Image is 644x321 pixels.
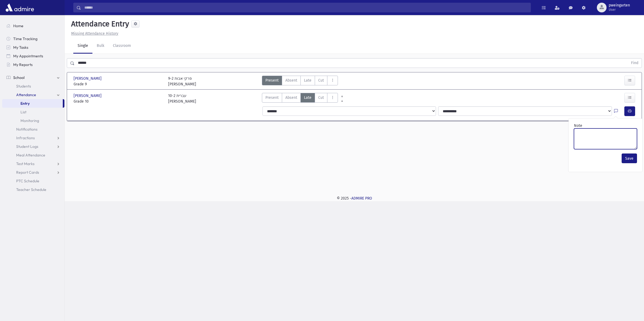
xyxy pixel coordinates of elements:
span: Present [265,78,279,83]
span: Teacher Schedule [16,187,46,192]
span: My Tasks [13,45,28,50]
span: User [609,8,630,12]
span: Report Cards [16,170,39,175]
a: Bulk [92,39,109,54]
a: Test Marks [2,159,64,168]
a: Single [73,39,92,54]
span: Absent [285,95,297,100]
a: Infractions [2,134,64,142]
a: Students [2,82,64,90]
span: Notifications [16,127,37,132]
div: 9-2 פרקי אבות [PERSON_NAME] [168,76,196,87]
button: Save [622,153,637,163]
div: AttTypes [262,76,338,87]
span: List [20,110,26,114]
u: Missing Attendance History [71,31,118,36]
span: School [13,75,25,80]
a: Report Cards [2,168,64,177]
a: Attendance [2,90,64,99]
img: AdmirePro [4,2,35,13]
span: Monitoring [20,118,39,123]
h5: Attendance Entry [69,19,129,29]
span: Cut [318,95,324,100]
span: Present [265,95,279,100]
span: Cut [318,78,324,83]
span: [PERSON_NAME] [74,76,103,81]
span: Meal Attendance [16,153,45,158]
span: My Reports [13,62,33,67]
span: Students [16,84,31,89]
span: Late [304,78,311,83]
span: My Appointments [13,54,43,58]
span: Grade 10 [74,99,163,104]
span: pweingarten [609,3,630,8]
span: Absent [285,78,297,83]
span: Entry [20,101,30,106]
a: PTC Schedule [2,177,64,185]
a: Student Logs [2,142,64,151]
a: ADMIRE PRO [351,196,372,201]
span: Test Marks [16,161,34,166]
a: Classroom [109,39,135,54]
div: © 2025 - [73,196,635,201]
a: Teacher Schedule [2,185,64,194]
a: Time Tracking [2,34,64,43]
a: Missing Attendance History [69,31,118,36]
a: My Tasks [2,43,64,52]
span: Attendance [16,92,36,97]
span: Late [304,95,311,100]
a: Entry [2,99,63,108]
a: Notifications [2,125,64,134]
a: Monitoring [2,116,64,125]
span: Infractions [16,135,35,140]
button: Find [628,58,642,68]
span: PTC Schedule [16,179,39,183]
a: Home [2,22,64,30]
a: School [2,73,64,82]
span: [PERSON_NAME] [74,93,103,99]
span: Time Tracking [13,36,37,41]
span: Home [13,23,23,28]
label: Note [574,123,582,128]
div: 10-2 עברית [PERSON_NAME] [168,93,196,104]
a: List [2,108,64,116]
a: My Reports [2,60,64,69]
input: Search [81,3,531,12]
a: My Appointments [2,52,64,60]
span: Student Logs [16,144,38,149]
span: Grade 9 [74,81,163,87]
a: Meal Attendance [2,151,64,159]
div: AttTypes [262,93,338,104]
